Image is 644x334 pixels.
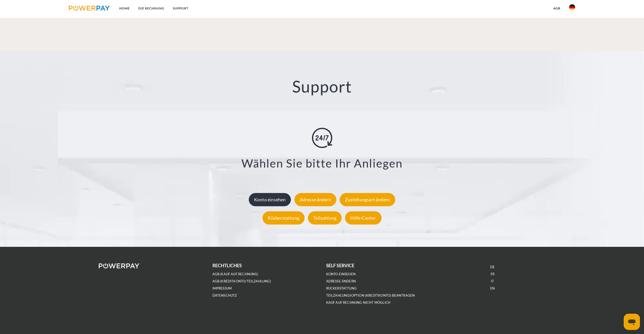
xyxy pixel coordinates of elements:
[134,4,169,13] a: DIE RECHNUNG
[212,286,232,291] a: IMPRESSUM
[345,211,381,224] div: Hilfe-Center
[308,211,342,224] div: Teilzahlung
[312,128,332,148] img: online-shopping.svg
[340,193,395,206] div: Zustellungsart ändern
[326,279,356,283] a: Adresse ändern
[569,4,575,10] img: de
[326,286,357,291] a: Rückerstattung
[212,272,258,276] a: AGB (Kauf auf Rechnung)
[491,272,494,276] a: FR
[99,263,140,268] img: logo-powerpay-white.svg
[212,279,271,283] a: AGB (Kreditkonto/Teilzahlung)
[344,215,383,221] a: Hilfe-Center
[326,272,356,276] a: Konto einsehen
[491,279,494,283] a: IT
[624,314,640,330] iframe: Schaltfläche zum Öffnen des Messaging-Fensters
[169,4,193,13] a: SUPPORT
[490,286,495,291] a: EN
[262,211,305,224] div: Rückerstattung
[326,263,355,268] b: self service
[115,4,134,13] a: Home
[39,156,605,170] h3: Wählen Sie bitte Ihr Anliegen
[212,293,237,298] a: DATENSCHUTZ
[338,197,397,202] a: Zustellungsart ändern
[326,300,391,305] a: Kauf auf Rechnung nicht möglich
[326,293,415,298] a: Teilzahlungsoption (KREDITKONTO) beantragen
[261,215,306,221] a: Rückerstattung
[307,215,343,221] a: Teilzahlung
[293,197,338,202] a: Adresse ändern
[69,6,110,11] img: logo-powerpay.svg
[249,193,291,206] div: Konto einsehen
[490,265,495,269] a: DE
[212,263,242,268] b: rechtliches
[549,4,565,13] a: agb
[294,193,337,206] div: Adresse ändern
[32,77,612,97] h2: Support
[247,197,292,202] a: Konto einsehen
